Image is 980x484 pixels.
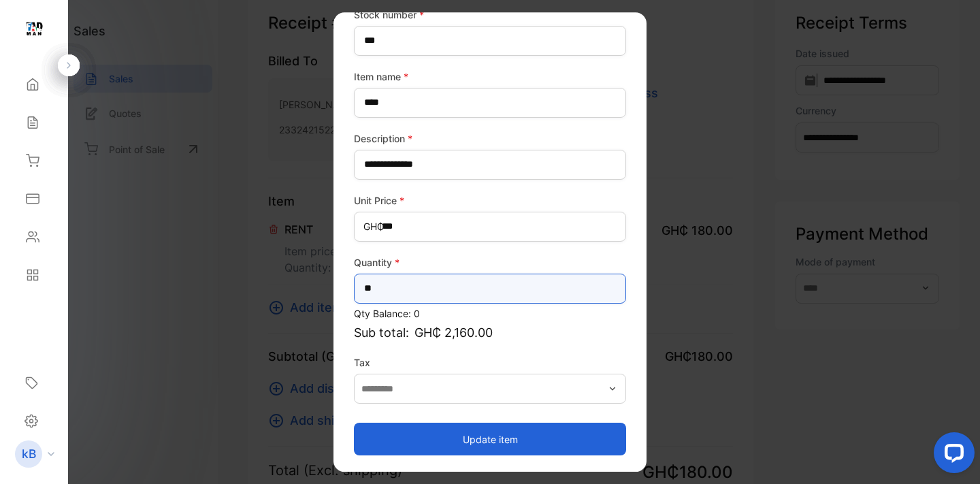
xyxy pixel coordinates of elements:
[354,69,626,84] label: Item name
[354,323,626,342] p: Sub total:
[22,445,36,463] p: kB
[354,355,626,370] label: Tax
[354,306,626,321] p: Qty Balance: 0
[354,255,626,270] label: Quantity
[354,131,626,146] label: Description
[354,423,626,455] button: Update item
[923,427,980,484] iframe: LiveChat chat widget
[414,323,493,342] span: GH₵ 2,160.00
[24,18,44,38] img: logo
[363,219,384,233] span: GH₵
[354,193,626,208] label: Unit Price
[354,7,626,22] label: Stock number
